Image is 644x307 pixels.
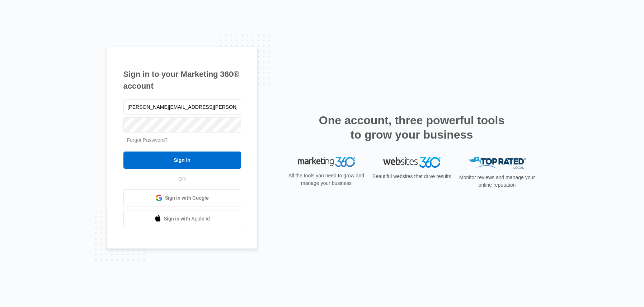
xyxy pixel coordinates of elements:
[123,68,241,92] h1: Sign in to your Marketing 360® account
[457,174,537,189] p: Monitor reviews and manage your online reputation
[469,157,526,169] img: Top Rated Local
[165,194,209,202] span: Sign in with Google
[383,157,441,167] img: Websites 360
[317,113,507,142] h2: One account, three powerful tools to grow your business
[123,189,241,206] a: Sign in with Google
[164,215,210,223] span: Sign in with Apple Id
[123,99,241,115] input: Email
[173,175,191,183] span: OR
[286,172,367,187] p: All the tools you need to grow and manage your business
[372,173,452,180] p: Beautiful websites that drive results
[298,157,355,167] img: Marketing 360
[127,137,168,143] a: Forgot Password?
[123,210,241,227] a: Sign in with Apple Id
[123,152,241,169] input: Sign In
